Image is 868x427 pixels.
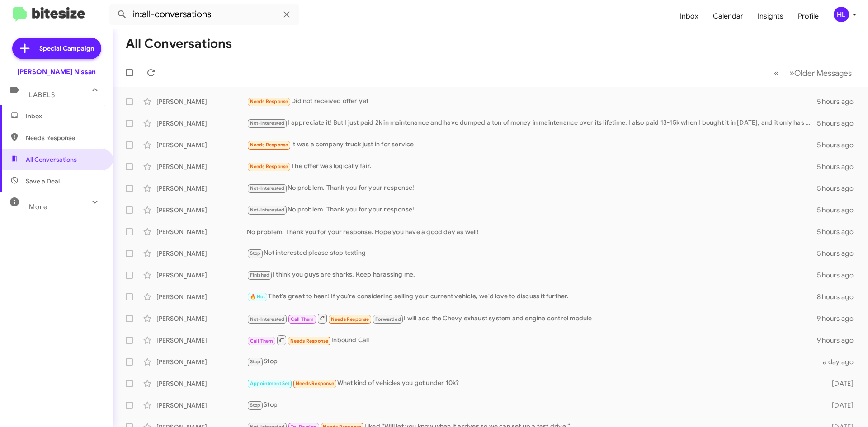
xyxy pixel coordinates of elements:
[250,316,285,322] span: Not-Interested
[784,64,857,82] button: Next
[817,184,861,193] div: 5 hours ago
[17,67,96,76] div: [PERSON_NAME] Nissan
[156,336,247,345] div: [PERSON_NAME]
[126,37,232,51] h1: All Conversations
[247,140,817,150] div: It was a company truck just in for service
[247,378,817,389] div: What kind of vehicles you got under 10k?
[290,338,329,344] span: Needs Response
[156,271,247,280] div: [PERSON_NAME]
[247,313,817,324] div: I will add the Chevy exhaust system and engine control module
[817,314,861,323] div: 9 hours ago
[156,292,247,301] div: [PERSON_NAME]
[109,4,299,25] input: Search
[296,380,334,386] span: Needs Response
[29,91,55,99] span: Labels
[247,183,817,193] div: No problem. Thank you for your response!
[247,334,817,346] div: Inbound Call
[769,64,784,82] button: Previous
[247,96,817,107] div: Did not received offer yet
[817,141,861,150] div: 5 hours ago
[817,292,861,301] div: 8 hours ago
[250,164,288,169] span: Needs Response
[26,133,103,142] span: Needs Response
[291,316,314,322] span: Call Them
[250,142,288,148] span: Needs Response
[774,67,779,79] span: «
[817,336,861,345] div: 9 hours ago
[826,7,858,22] button: HL
[156,227,247,236] div: [PERSON_NAME]
[817,271,861,280] div: 5 hours ago
[247,227,817,236] div: No problem. Thank you for your response. Hope you have a good day as well!
[817,119,861,128] div: 5 hours ago
[250,402,261,408] span: Stop
[26,112,103,121] span: Inbox
[26,155,77,164] span: All Conversations
[156,119,247,128] div: [PERSON_NAME]
[247,248,817,258] div: Not interested please stop texting
[247,118,817,128] div: I appreciate it! But I just paid 2k in maintenance and have dumped a ton of money in maintenance ...
[247,357,817,367] div: Stop
[39,44,94,53] span: Special Campaign
[250,380,290,386] span: Appointment Set
[156,141,247,150] div: [PERSON_NAME]
[817,206,861,215] div: 5 hours ago
[156,401,247,410] div: [PERSON_NAME]
[156,206,247,215] div: [PERSON_NAME]
[29,203,47,211] span: More
[156,162,247,171] div: [PERSON_NAME]
[247,291,817,302] div: That's great to hear! If you're considering selling your current vehicle, we'd love to discuss it...
[247,400,817,410] div: Stop
[250,120,285,126] span: Not-Interested
[156,184,247,193] div: [PERSON_NAME]
[26,177,60,186] span: Save a Deal
[817,249,861,258] div: 5 hours ago
[794,68,852,78] span: Older Messages
[706,3,750,29] a: Calendar
[156,249,247,258] div: [PERSON_NAME]
[247,270,817,280] div: I think you guys are sharks. Keep harassing me.
[817,357,861,366] div: a day ago
[817,401,861,410] div: [DATE]
[750,3,791,29] a: Insights
[156,314,247,323] div: [PERSON_NAME]
[373,315,403,324] span: Forwarded
[250,99,288,104] span: Needs Response
[247,161,817,172] div: The offer was logically fair.
[250,294,265,300] span: 🔥 Hot
[12,38,101,59] a: Special Campaign
[834,7,849,22] div: HL
[250,250,261,256] span: Stop
[817,162,861,171] div: 5 hours ago
[791,3,826,29] a: Profile
[156,379,247,388] div: [PERSON_NAME]
[250,338,274,344] span: Call Them
[250,359,261,365] span: Stop
[250,207,285,213] span: Not-Interested
[250,185,285,191] span: Not-Interested
[673,3,706,29] a: Inbox
[156,357,247,366] div: [PERSON_NAME]
[817,379,861,388] div: [DATE]
[331,316,369,322] span: Needs Response
[817,227,861,236] div: 5 hours ago
[156,97,247,106] div: [PERSON_NAME]
[769,64,857,82] nav: Page navigation example
[247,205,817,215] div: No problem. Thank you for your response!
[817,97,861,106] div: 5 hours ago
[250,272,270,278] span: Finished
[789,67,794,79] span: »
